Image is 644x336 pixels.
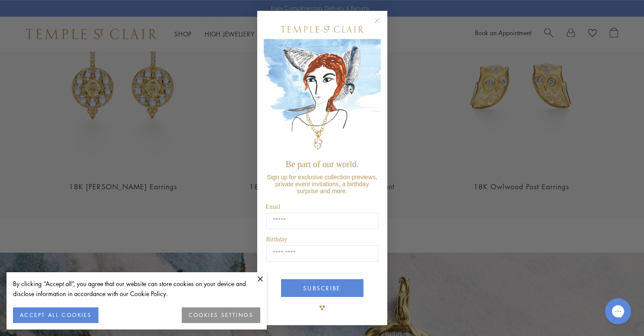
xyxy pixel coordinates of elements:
button: SUBSCRIBE [281,279,363,297]
iframe: Gorgias live chat messenger [601,295,635,327]
input: Email [266,213,378,229]
button: Close dialog [376,20,387,30]
img: Temple St. Clair [281,26,363,33]
img: TSC [314,299,331,316]
span: Email [266,204,280,210]
button: COOKIES SETTINGS [182,307,260,323]
button: ACCEPT ALL COOKIES [13,307,98,323]
div: By clicking “Accept all”, you agree that our website can store cookies on your device and disclos... [13,279,260,299]
span: Birthday [266,236,288,243]
img: c4a9eb12-d91a-4d4a-8ee0-386386f4f338.jpeg [264,39,381,155]
span: Sign up for exclusive collection previews, private event invitations, a birthday surprise and more. [267,174,377,194]
span: Be part of our world. [285,159,358,169]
